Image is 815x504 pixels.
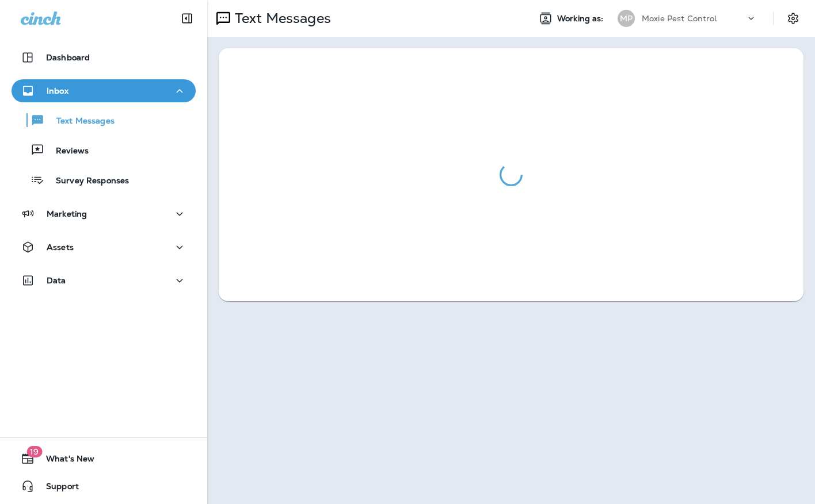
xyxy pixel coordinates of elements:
p: Survey Responses [44,176,129,187]
button: Support [12,475,196,498]
button: Marketing [12,202,196,225]
button: Settings [783,8,803,29]
button: Reviews [12,138,196,162]
p: Marketing [47,209,87,218]
p: Text Messages [45,116,115,127]
p: Dashboard [46,53,90,62]
div: MP [618,10,635,27]
p: Moxie Pest Control [642,14,717,23]
button: Inbox [12,79,196,102]
span: 19 [26,446,42,457]
button: 19What's New [12,447,196,470]
button: Assets [12,236,196,259]
button: Data [12,269,196,292]
span: What's New [35,454,94,468]
button: Survey Responses [12,168,196,192]
p: Assets [47,243,74,252]
p: Data [47,276,66,285]
button: Text Messages [12,108,196,132]
span: Working as: [557,14,606,24]
button: Collapse Sidebar [171,7,203,30]
p: Inbox [47,86,68,95]
p: Reviews [44,146,89,157]
p: Text Messages [230,10,331,27]
span: Support [35,482,79,495]
button: Dashboard [12,46,196,69]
